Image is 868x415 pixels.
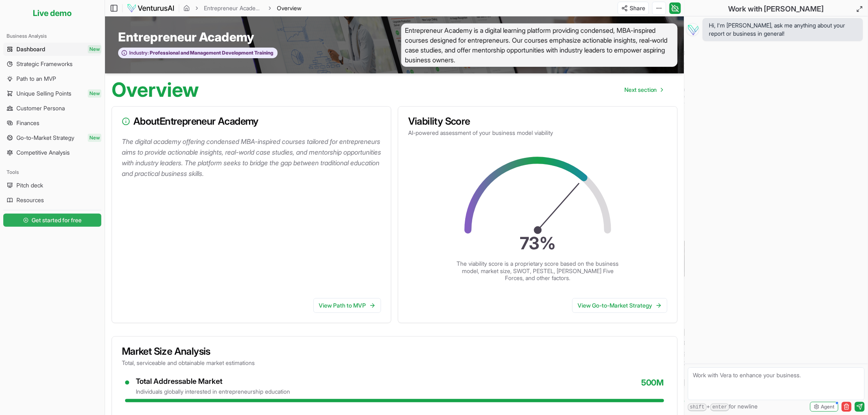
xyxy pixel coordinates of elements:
h2: Work with [PERSON_NAME] [729,3,824,15]
span: Strategic Frameworks [16,60,73,68]
a: DashboardNew [3,43,101,56]
span: Dashboard [16,45,45,53]
button: Industry:Professional and Management Development Training [118,48,278,59]
span: Agent [821,404,835,410]
span: Overview [277,4,302,12]
a: Customer Persona [3,102,101,115]
a: Strategic Frameworks [3,57,101,71]
span: Hi, I'm [PERSON_NAME], ask me anything about your report or business in general! [709,21,857,38]
span: Next section [624,86,657,94]
nav: pagination [618,82,669,98]
a: Go to next page [618,82,669,98]
nav: breadcrumb [183,4,302,12]
button: Share [618,2,649,15]
span: New [88,45,101,53]
span: Pitch deck [16,181,43,189]
kbd: shift [688,404,707,411]
kbd: enter [710,404,729,411]
text: 73 % [520,233,556,254]
span: Resources [16,196,44,204]
h3: Viability Score [408,116,667,126]
a: Path to an MVP [3,72,101,85]
span: Go-to-Market Strategy [16,134,74,142]
span: Unique Selling Points [16,89,71,98]
span: Entrepreneur Academy is a digital learning platform providing condensed, MBA-inspired courses des... [401,23,678,67]
span: New [88,89,101,98]
span: Get started for free [32,216,82,224]
a: View Go-to-Market Strategy [572,298,667,313]
h1: Overview [112,80,199,100]
button: Get started for free [3,214,101,227]
span: + for newline [688,402,758,411]
span: Finances [16,119,39,127]
a: Pitch deck [3,179,101,192]
span: New [88,134,101,142]
span: Customer Persona [16,104,65,112]
a: Competitive Analysis [3,146,101,159]
a: View Path to MVP [313,298,381,313]
div: individuals globally interested in entrepreneurship education [136,388,290,396]
span: Professional and Management Development Training [149,50,273,56]
a: Go-to-Market StrategyNew [3,131,101,144]
a: Unique Selling PointsNew [3,87,101,100]
img: Vera [686,23,699,36]
p: The viability score is a proprietary score based on the business model, market size, SWOT, PESTEL... [456,260,620,282]
span: Path to an MVP [16,75,56,83]
a: Resources [3,194,101,207]
div: Business Analysis [3,30,101,43]
p: AI-powered assessment of your business model viability [408,129,667,137]
h3: About Entrepreneur Academy [122,116,381,126]
div: Total Addressable Market [136,377,290,386]
a: Entrepreneur Academy [204,4,263,12]
h3: Market Size Analysis [122,347,667,356]
span: Industry: [129,50,149,56]
span: Share [630,4,645,12]
span: Entrepreneur Academy [118,30,254,44]
img: logo [127,3,175,13]
span: Competitive Analysis [16,148,70,157]
p: The digital academy offering condensed MBA-inspired courses tailored for entrepreneurs aims to pr... [122,136,384,179]
span: 500M [641,377,664,396]
button: Agent [810,402,838,412]
div: Tools [3,166,101,179]
a: Finances [3,116,101,130]
a: Get started for free [3,212,101,228]
p: Total, serviceable and obtainable market estimations [122,359,667,367]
